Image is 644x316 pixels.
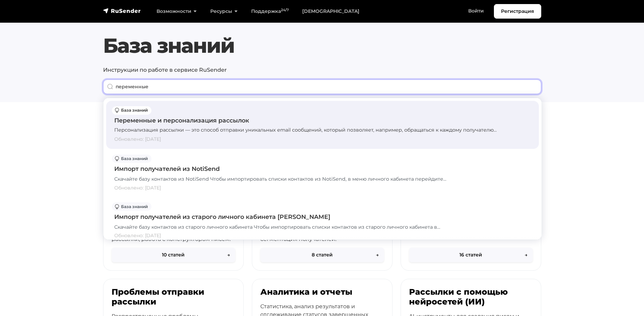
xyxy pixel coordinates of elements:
button: 8 статей→ [260,248,384,262]
div: Обновлено: [DATE] [114,232,531,239]
h1: База знаний [103,33,541,58]
img: Поиск [107,84,113,90]
button: 10 статей→ [112,248,235,262]
div: Скачайте базу контактов из старого личного кабинета Чтобы импортировать списки контактов из старо... [114,224,531,231]
h3: Рассылки с помощью нейросетей (ИИ) [409,287,533,307]
h3: Аналитика и отчеты [260,287,384,297]
div: Персонализация рассылки — это способ отправки уникальных email сообщений, который позволяет, напр... [114,127,531,134]
a: Возможности [150,4,204,18]
span: → [376,251,379,258]
div: Импорт получателей из NotiSend [114,164,531,173]
a: Войти [461,4,491,18]
button: 16 статей→ [409,248,533,262]
span: → [525,251,527,258]
div: Обновлено: [DATE] [114,184,531,191]
a: [DEMOGRAPHIC_DATA] [295,4,366,18]
p: Инструкции по работе в сервисе RuSender [103,66,541,74]
input: When autocomplete results are available use up and down arrows to review and enter to go to the d... [103,80,541,94]
a: Поддержка24/7 [244,4,295,18]
sup: 24/7 [281,8,289,12]
h3: Проблемы отправки рассылки [112,287,235,307]
img: RuSender [103,7,141,14]
a: Ресурсы [204,4,244,18]
div: Обновлено: [DATE] [114,136,531,143]
a: Регистрация [494,4,541,19]
div: Импорт получателей из старого личного кабинета [PERSON_NAME] [114,212,531,221]
span: → [227,251,230,258]
div: Переменные и персонализация рассылок [114,116,531,125]
div: Скачайте базу контактов из NotiSend Чтобы импортировать списки контактов из NotiSend, в меню личн... [114,176,531,183]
